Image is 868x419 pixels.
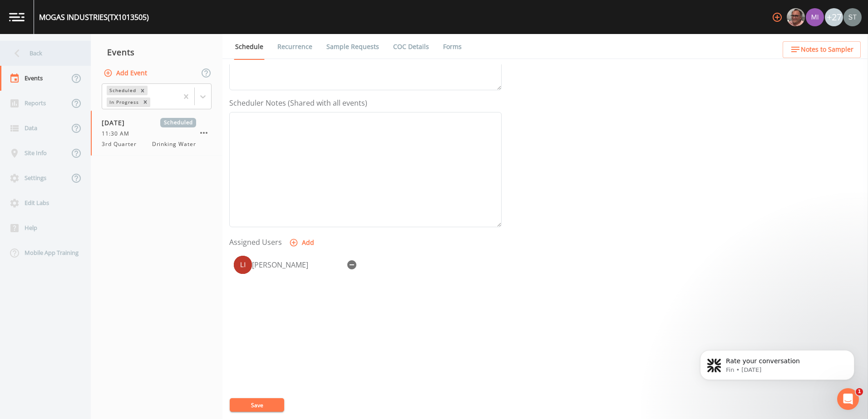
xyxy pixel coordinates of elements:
iframe: Intercom live chat [837,388,859,410]
img: 8315ae1e0460c39f28dd315f8b59d613 [843,8,862,26]
a: Sample Requests [325,34,380,59]
img: a1ea4ff7c53760f38bef77ef7c6649bf [806,8,824,26]
a: Recurrence [276,34,314,59]
a: Forms [442,34,463,59]
button: Add Event [102,65,151,82]
label: Assigned Users [229,237,282,248]
label: Scheduler Notes (Shared with all events) [229,97,367,108]
span: 1 [856,388,863,395]
div: MOGAS INDUSTRIES (TX1013505) [39,12,149,23]
div: Remove Scheduled [138,86,148,95]
div: +27 [825,8,843,26]
button: Save [230,398,284,412]
a: [DATE]Scheduled11:30 AM3rd QuarterDrinking Water [91,111,222,156]
iframe: Intercom notifications message [686,331,868,395]
img: e1cb15338d9faa5df36971f19308172f [234,256,252,274]
span: 11:30 AM [102,130,135,138]
div: Scheduled [107,86,138,95]
div: Events [91,41,222,63]
button: Notes to Sampler [783,41,861,58]
div: [PERSON_NAME] [252,259,343,270]
img: e2d790fa78825a4bb76dcb6ab311d44c [787,8,805,26]
a: COC Details [392,34,430,59]
img: logo [9,13,25,21]
span: Notes to Sampler [801,44,853,55]
button: Add [287,234,318,251]
a: Schedule [234,34,265,60]
span: 3rd Quarter [102,140,142,148]
div: Miriaha Caddie [805,8,824,26]
div: In Progress [107,97,140,107]
span: [DATE] [102,118,131,127]
div: Remove In Progress [140,97,150,107]
div: Mike Franklin [786,8,805,26]
span: Drinking Water [152,140,196,148]
span: Scheduled [160,118,196,127]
